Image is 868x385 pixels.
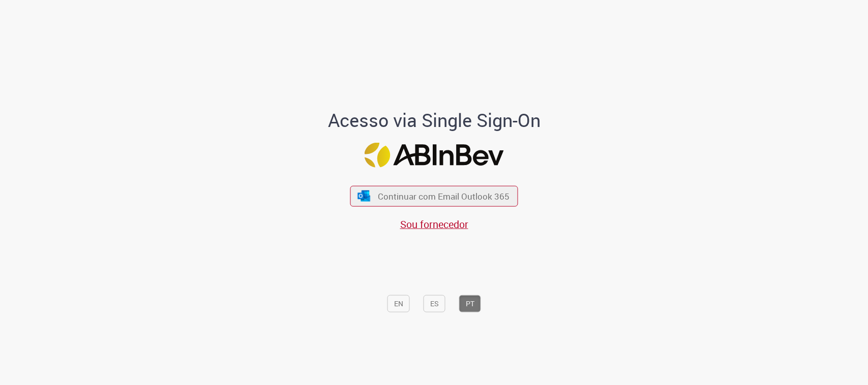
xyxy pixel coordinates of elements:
button: EN [387,295,410,312]
button: PT [459,295,481,312]
h1: Acesso via Single Sign-On [293,110,575,131]
span: Continuar com Email Outlook 365 [378,190,510,202]
button: ES [424,295,445,312]
button: ícone Azure/Microsoft 360 Continuar com Email Outlook 365 [350,186,518,207]
a: Sou fornecedor [400,217,468,231]
img: Logo ABInBev [365,142,504,167]
img: ícone Azure/Microsoft 360 [356,190,371,201]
